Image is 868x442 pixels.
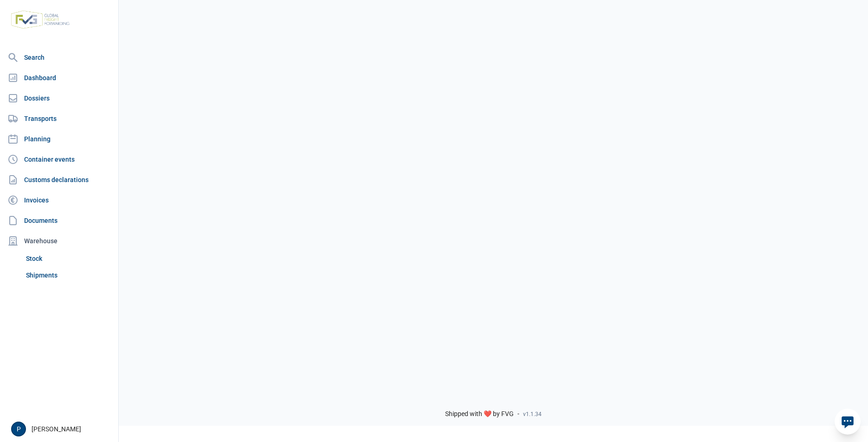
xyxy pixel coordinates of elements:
[4,191,115,209] a: Invoices
[22,267,115,284] a: Shipments
[4,109,115,128] a: Transports
[4,130,115,148] a: Planning
[7,7,73,32] img: FVG - Global freight forwarding
[4,69,115,87] a: Dashboard
[4,211,115,230] a: Documents
[4,170,115,189] a: Customs declarations
[4,150,115,169] a: Container events
[4,89,115,107] a: Dossiers
[523,410,542,418] span: v1.1.34
[517,410,519,418] span: -
[445,410,514,418] span: Shipped with ❤️ by FVG
[4,48,115,67] a: Search
[11,422,26,436] button: P
[22,250,115,267] a: Stock
[4,232,115,250] div: Warehouse
[11,422,113,436] div: [PERSON_NAME]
